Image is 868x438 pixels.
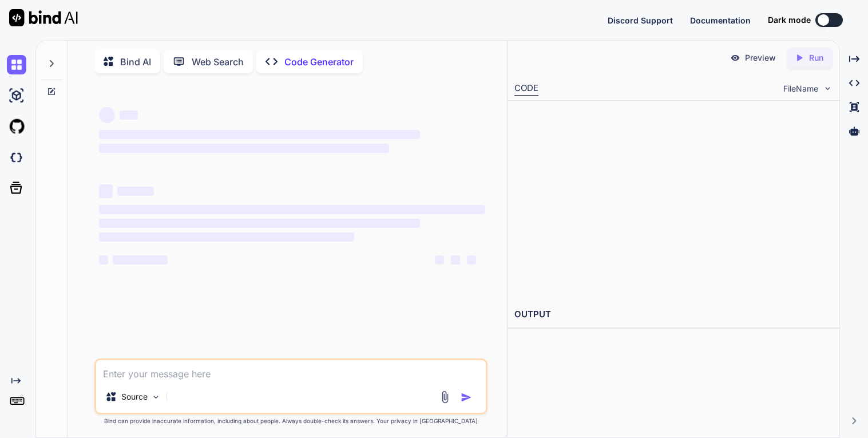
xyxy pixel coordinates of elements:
[438,390,451,404] img: attachment
[9,9,78,26] img: Bind AI
[284,55,354,69] p: Code Generator
[608,14,673,26] button: Discord Support
[461,392,472,403] img: icon
[823,84,833,93] img: chevron down
[690,14,751,26] button: Documentation
[7,148,26,167] img: darkCloudIdeIcon
[608,15,673,25] span: Discord Support
[809,52,823,64] p: Run
[99,205,485,214] span: ‌
[151,392,161,402] img: Pick Models
[451,255,460,265] span: ‌
[7,117,26,136] img: githubLight
[99,107,115,123] span: ‌
[745,52,776,64] p: Preview
[7,86,26,105] img: ai-studio
[435,255,444,265] span: ‌
[94,417,487,425] p: Bind can provide inaccurate information, including about people. Always double-check its answers....
[99,255,108,265] span: ‌
[508,301,839,328] h2: OUTPUT
[113,255,168,265] span: ‌
[121,391,148,403] p: Source
[7,55,26,74] img: chat
[690,15,751,25] span: Documentation
[99,144,389,153] span: ‌
[117,187,154,196] span: ‌
[192,55,244,69] p: Web Search
[730,53,740,63] img: preview
[768,14,811,26] span: Dark mode
[99,232,354,242] span: ‌
[99,130,419,139] span: ‌
[120,55,151,69] p: Bind AI
[783,83,818,94] span: FileName
[514,82,538,96] div: CODE
[99,219,419,228] span: ‌
[120,111,138,120] span: ‌
[467,255,476,265] span: ‌
[99,184,113,198] span: ‌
